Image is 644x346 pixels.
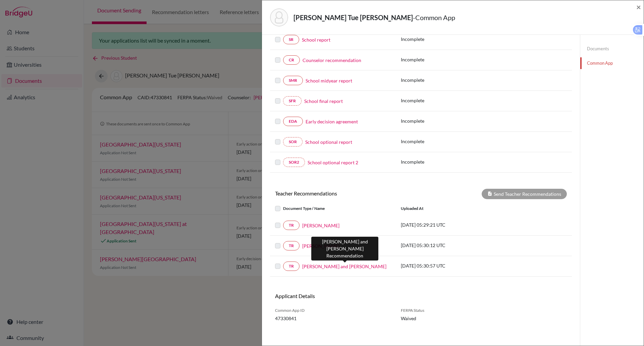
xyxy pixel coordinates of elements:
a: Counselor recommendation [303,57,361,64]
h6: Teacher Recommendations [270,190,421,196]
a: Early decision agreement [306,118,358,125]
a: TR [283,221,300,230]
span: × [636,2,641,12]
div: Uploaded at [396,205,496,213]
p: Incomplete [401,76,470,83]
a: TR [283,262,300,271]
a: [PERSON_NAME] [302,242,339,249]
p: [DATE] 05:30:12 UTC [401,242,491,249]
p: Incomplete [401,138,470,145]
span: Common App ID [275,307,391,313]
a: School optional report [305,138,352,146]
a: SR [283,35,299,44]
p: [DATE] 05:30:57 UTC [401,262,491,269]
a: School optional report 2 [308,159,358,166]
a: School midyear report [306,77,352,84]
h6: Applicant Details [275,293,416,299]
a: EDA [283,117,303,126]
a: School report [302,36,330,43]
a: Documents [580,43,644,55]
a: TR [283,241,300,250]
p: Incomplete [401,117,470,124]
span: FERPA Status [401,307,466,313]
p: Incomplete [401,56,470,63]
span: - Common App [413,13,455,21]
a: CR [283,55,300,65]
div: [PERSON_NAME] and [PERSON_NAME] Recommendation [311,237,378,261]
a: SOR [283,137,303,147]
button: Close [636,3,641,11]
a: [PERSON_NAME] [302,222,339,229]
p: Incomplete [401,97,470,104]
a: SOR2 [283,158,305,167]
p: Incomplete [401,36,470,43]
a: [PERSON_NAME] and [PERSON_NAME] [302,263,386,270]
a: SMR [283,76,303,85]
a: School final report [304,98,343,105]
strong: [PERSON_NAME] Tue [PERSON_NAME] [293,13,413,21]
div: Document Type / Name [270,205,396,213]
p: Incomplete [401,158,470,165]
p: [DATE] 05:29:21 UTC [401,221,491,228]
a: Common App [580,57,644,69]
span: 47330841 [275,315,391,322]
div: Send Teacher Recommendations [482,189,567,199]
span: Waived [401,315,466,322]
a: SFR [283,96,302,106]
